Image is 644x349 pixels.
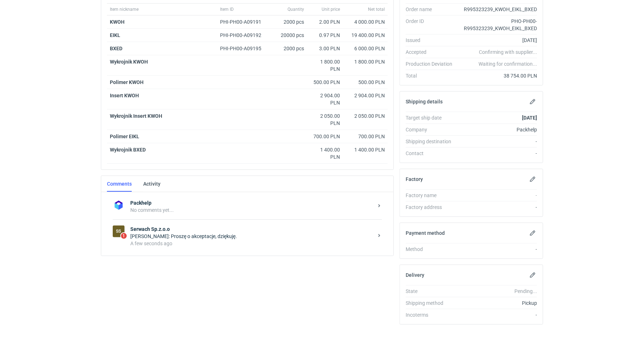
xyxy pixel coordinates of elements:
span: Item ID [220,6,234,12]
div: 500.00 PLN [346,79,385,86]
div: Order name [406,6,458,13]
div: Company [406,126,458,133]
button: Edit payment method [528,229,537,237]
div: - [458,138,537,145]
em: Confirming with supplier... [479,49,537,55]
div: 2 904.00 PLN [310,92,340,106]
h2: Payment method [406,230,445,236]
div: 6 000.00 PLN [346,45,385,52]
strong: Polimer KWOH [110,79,144,85]
div: Issued [406,37,458,44]
div: Factory name [406,192,458,199]
strong: Polimer EIKL [110,134,139,139]
div: 3.00 PLN [310,45,340,52]
button: Edit shipping details [528,97,537,106]
div: 1 400.00 PLN [310,146,340,160]
div: 2 904.00 PLN [346,92,385,99]
a: EIKL [110,32,120,38]
div: Packhelp [458,126,537,133]
em: Waiting for confirmation... [479,60,537,68]
span: 1 [121,233,127,239]
button: Edit delivery details [528,271,537,279]
div: PHI-PH00-A09192 [220,32,268,39]
div: Shipping method [406,299,458,307]
div: Production Deviation [406,60,458,68]
div: Contact [406,150,458,157]
figcaption: SS [113,225,125,237]
div: - [458,246,537,253]
div: Target ship date [406,114,458,121]
h2: Shipping details [406,99,443,104]
div: - [458,311,537,318]
div: Order ID [406,18,458,32]
h2: Delivery [406,272,424,278]
div: State [406,288,458,295]
strong: Wykrojnik KWOH [110,59,148,65]
span: Net total [368,6,385,12]
div: 1 800.00 PLN [310,58,340,73]
div: PHO-PH00-R995323239_KWOH_EIKL_BXED [458,18,537,32]
div: PHI-PH00-A09191 [220,18,268,25]
div: 0.97 PLN [310,32,340,39]
div: 700.00 PLN [346,133,385,140]
strong: Insert KWOH [110,93,139,98]
span: Quantity [288,6,304,12]
strong: Wykrojnik Insert KWOH [110,113,162,119]
div: 700.00 PLN [310,133,340,140]
button: Edit factory details [528,175,537,183]
a: KWOH [110,19,125,25]
div: 38 754.00 PLN [458,72,537,79]
div: Total [406,72,458,79]
div: 1 800.00 PLN [346,58,385,65]
strong: Wykrojnik BXED [110,147,146,153]
div: 2000 pcs [271,42,307,55]
div: 4 000.00 PLN [346,18,385,25]
div: - [458,192,537,199]
div: A few seconds ago [130,240,373,247]
div: [PERSON_NAME]: Proszę o akceptacje, dziękuję. [130,233,373,240]
div: 2 050.00 PLN [310,112,340,127]
a: Comments [107,176,132,192]
div: Pickup [458,299,537,307]
div: Factory address [406,204,458,211]
em: Pending... [514,288,537,294]
a: BXED [110,46,122,51]
div: R995323239_KWOH_EIKL_BXED [458,6,537,13]
div: - [458,150,537,157]
h2: Factory [406,176,423,182]
div: 2000 pcs [271,15,307,29]
div: 2 050.00 PLN [346,112,385,120]
span: Item nickname [110,6,139,12]
div: Incoterms [406,311,458,318]
div: [DATE] [458,37,537,44]
div: 2.00 PLN [310,18,340,25]
div: Shipping destination [406,138,458,145]
div: Accepted [406,48,458,56]
div: 19 400.00 PLN [346,32,385,39]
img: Packhelp [113,199,125,211]
div: Method [406,246,458,253]
a: Activity [143,176,160,192]
strong: Serwach Sp.z.o.o [130,225,373,233]
div: 20000 pcs [271,29,307,42]
div: 500.00 PLN [310,79,340,86]
span: Unit price [322,6,340,12]
div: - [458,204,537,211]
strong: Packhelp [130,199,373,206]
strong: [DATE] [522,115,537,121]
div: PHI-PH00-A09195 [220,45,268,52]
div: No comments yet... [130,206,373,214]
div: 1 400.00 PLN [346,146,385,153]
div: Serwach Sp.z.o.o [113,225,125,237]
